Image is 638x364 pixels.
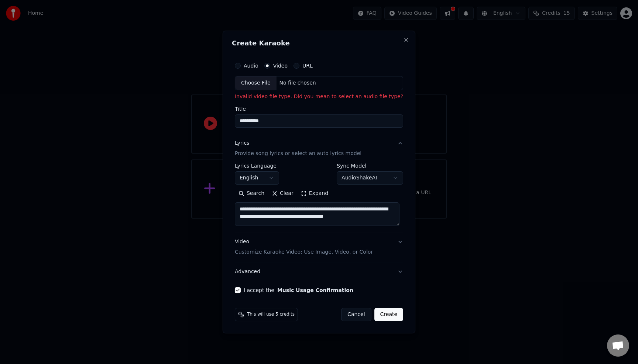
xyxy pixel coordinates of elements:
[235,163,279,168] label: Lyrics Language
[235,140,249,147] div: Lyrics
[337,163,403,168] label: Sync Model
[374,308,404,321] button: Create
[235,134,403,163] button: LyricsProvide song lyrics or select an auto lyrics model
[235,238,373,256] div: Video
[235,93,403,100] p: Invalid video file type. Did you mean to select an audio file type?
[235,188,268,199] button: Search
[268,188,297,199] button: Clear
[235,248,373,256] p: Customize Karaoke Video: Use Image, Video, or Color
[273,63,288,68] label: Video
[244,63,258,68] label: Audio
[302,63,313,68] label: URL
[232,40,406,47] h2: Create Karaoke
[277,288,353,293] button: I accept the
[235,232,403,262] button: VideoCustomize Karaoke Video: Use Image, Video, or Color
[247,312,295,317] span: This will use 5 credits
[235,106,403,111] label: Title
[235,163,403,232] div: LyricsProvide song lyrics or select an auto lyrics model
[297,188,332,199] button: Expand
[235,76,277,90] div: Choose File
[235,262,403,281] button: Advanced
[244,288,353,293] label: I accept the
[341,308,371,321] button: Cancel
[235,150,361,157] p: Provide song lyrics or select an auto lyrics model
[277,79,319,87] div: No file chosen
